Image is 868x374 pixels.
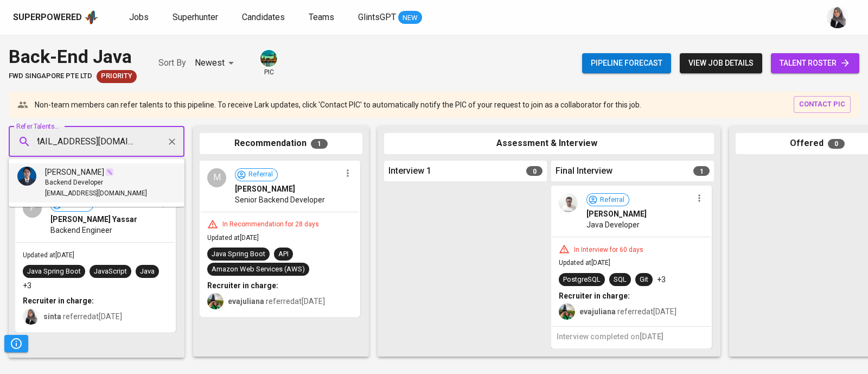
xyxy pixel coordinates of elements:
[570,245,648,255] div: In Interview for 60 days
[559,303,575,320] img: eva@glints.com
[195,56,225,69] p: Newest
[579,307,676,316] span: referred at [DATE]
[27,267,81,277] div: Java Spring Boot
[591,56,662,70] span: Pipeline forecast
[173,11,220,24] a: Superhunter
[640,332,663,341] span: [DATE]
[680,53,762,73] button: view job details
[4,335,28,352] button: Pipeline Triggers
[13,11,82,24] div: Superpowered
[693,166,710,176] span: 1
[311,139,328,149] span: 1
[657,274,666,285] p: +3
[358,11,422,24] a: GlintsGPT NEW
[242,12,285,22] span: Candidates
[23,280,31,291] p: +3
[579,307,616,316] b: evajuliana
[614,275,627,285] div: SQL
[794,96,851,113] button: contact pic
[43,312,122,321] span: referred at [DATE]
[688,56,754,70] span: view job details
[596,195,629,205] span: Referral
[105,168,114,176] img: magic_wand.svg
[164,134,180,149] button: Clear
[50,225,112,236] span: Backend Engineer
[43,312,61,321] b: sinta
[23,296,94,305] b: Recruiter in charge:
[228,297,325,306] span: referred at [DATE]
[235,194,325,205] span: Senior Backend Developer
[799,98,845,111] span: contact pic
[9,43,137,70] div: Back-End Java
[84,9,99,26] img: app logo
[780,56,851,70] span: talent roster
[97,70,137,83] div: New Job received from Demand Team
[129,12,149,22] span: Jobs
[398,12,422,23] span: NEW
[45,188,147,199] span: [EMAIL_ADDRESS][DOMAIN_NAME]
[260,50,277,67] img: a5d44b89-0c59-4c54-99d0-a63b29d42bd3.jpg
[559,291,630,300] b: Recruiter in charge:
[178,141,181,143] button: Close
[212,249,265,259] div: Java Spring Boot
[17,167,36,186] img: 30b7613ce7196b30694ef3ae2a5e5f40.jpeg
[35,99,641,110] p: Non-team members can refer talents to this pipeline. To receive Lark updates, click 'Contact PIC'...
[242,11,287,24] a: Candidates
[158,56,186,69] p: Sort By
[309,12,334,22] span: Teams
[559,193,578,212] img: 47b9e768e22e4c923e9128f38f93eaa5.jpg
[556,165,612,178] span: Final Interview
[45,178,103,188] span: Backend Developer
[586,208,647,219] span: [PERSON_NAME]
[218,220,323,229] div: In Recommendation for 28 days
[200,133,362,154] div: Recommendation
[228,297,264,306] b: evajuliana
[827,7,848,28] img: sinta.windasari@glints.com
[50,214,137,225] span: [PERSON_NAME] Yassar
[207,168,226,187] div: M
[23,251,74,259] span: Updated at [DATE]
[207,234,259,242] span: Updated at [DATE]
[358,12,396,22] span: GlintsGPT
[13,9,99,26] a: Superpoweredapp logo
[526,166,542,176] span: 0
[140,267,155,277] div: Java
[828,139,845,149] span: 0
[235,183,295,194] span: [PERSON_NAME]
[23,308,39,325] img: sinta.windasari@glints.com
[9,71,92,81] span: FWD Singapore Pte Ltd
[771,53,859,73] a: talent roster
[582,53,671,73] button: Pipeline forecast
[207,281,278,290] b: Recruiter in charge:
[640,275,648,285] div: Git
[384,133,714,154] div: Assessment & Interview
[173,12,218,22] span: Superhunter
[309,11,336,24] a: Teams
[97,71,137,81] span: Priority
[259,49,278,77] div: pic
[559,259,610,267] span: Updated at [DATE]
[244,169,277,180] span: Referral
[388,165,431,178] span: Interview 1
[207,293,224,309] img: eva@glints.com
[129,11,151,24] a: Jobs
[563,275,601,285] div: PostgreSQL
[195,53,238,73] div: Newest
[586,219,640,230] span: Java Developer
[212,264,305,275] div: Amazon Web Services (AWS)
[94,267,127,277] div: JavaScript
[278,249,289,259] div: API
[45,167,104,178] span: [PERSON_NAME]
[557,331,706,343] h6: Interview completed on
